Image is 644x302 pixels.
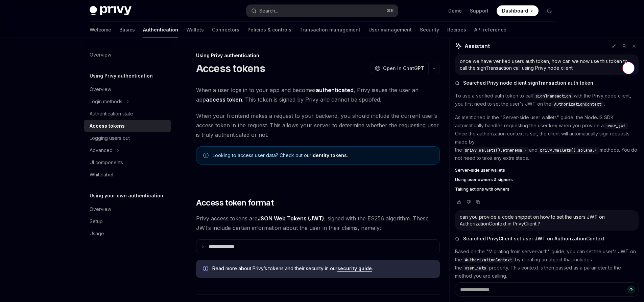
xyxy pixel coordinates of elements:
a: Usage [84,228,171,240]
button: Searched PrivyClient set user JWT on AuthorizationContext [455,235,639,242]
button: Toggle Advanced section [84,144,171,156]
span: ⌘ K [387,8,394,14]
span: privy.wallets().solana.* [540,148,597,153]
a: Wallets [186,22,204,38]
div: once we have verified users auth token, how can we now use this token to call the signTransaction... [460,58,634,71]
span: user_jwts [465,265,486,271]
div: Search... [259,7,278,15]
a: Overview [84,203,171,215]
a: Overview [84,83,171,95]
button: Send message [627,285,635,294]
button: Open search [246,5,398,17]
div: Usage [90,230,104,238]
strong: authenticated [316,87,354,93]
svg: Info [203,266,210,273]
div: Overview [90,51,111,59]
a: Connectors [212,22,239,38]
span: Searched PrivyClient set user JWT on AuthorizationContext [463,235,604,242]
a: Logging users out [84,132,171,144]
div: Overview [90,85,111,93]
span: Read more about Privy’s tokens and their security in our . [212,265,433,272]
div: UI components [90,158,123,167]
strong: access token [206,96,242,103]
div: Advanced [90,146,113,154]
span: Open in ChatGPT [383,65,424,72]
a: Security [420,22,439,38]
span: Privy access tokens are , signed with the ES256 algorithm. These JWTs include certain information... [196,214,440,233]
button: Copy chat response [474,199,482,206]
a: API reference [474,22,506,38]
a: Identity tokens [311,152,347,158]
a: Setup [84,215,171,228]
button: Vote that response was good [455,199,463,206]
a: Policies & controls [247,22,291,38]
a: UI components [84,156,171,169]
div: Logging users out [90,134,130,142]
svg: Note [203,153,209,158]
div: Login methods [90,98,122,106]
a: Using user owners & signers [455,177,639,182]
div: Overview [90,205,111,213]
a: Taking actions with owners [455,187,639,192]
a: security guide [337,265,372,272]
a: Server-side user wallets [455,168,639,173]
span: Dashboard [502,7,528,14]
div: Using Privy authentication [196,52,440,59]
span: privy.wallets().ethereum.* [465,148,526,153]
span: Assistant [464,42,490,50]
div: Setup [90,217,103,225]
button: Searched Privy node client signTransaction auth token [455,80,639,86]
button: Vote that response was not good [464,199,473,206]
textarea: Ask a question... [455,282,639,297]
h5: Using your own authentication [90,192,163,200]
a: Dashboard [497,5,539,16]
div: Authentication state [90,110,133,118]
span: Server-side user wallets [455,168,505,173]
span: Searched Privy node client signTransaction auth token [463,80,593,86]
span: user_jwt [606,123,625,129]
button: Toggle Login methods section [84,95,171,108]
a: Support [470,7,488,14]
span: Access token format [196,197,274,208]
a: Authentication state [84,108,171,120]
a: Authentication [143,22,178,38]
div: Access tokens [90,122,125,130]
a: User management [368,22,412,38]
button: Open in ChatGPT [371,63,428,74]
a: JSON Web Tokens (JWT) [258,215,324,222]
a: Transaction management [300,22,360,38]
span: AuthorizationContext [465,257,512,263]
a: Overview [84,49,171,61]
a: Access tokens [84,120,171,132]
button: Toggle dark mode [544,5,555,16]
span: Taking actions with owners [455,187,509,192]
a: Welcome [90,22,111,38]
span: Using user owners & signers [455,177,513,182]
span: When a user logs in to your app and becomes , Privy issues the user an app . This token is signed... [196,85,440,104]
span: When your frontend makes a request to your backend, you should include the current user’s access ... [196,111,440,139]
div: can you provide a code snippet on how to set the users JWT on AuthorizationContext in PrivyClient ? [460,214,634,227]
h1: Access tokens [196,62,265,74]
h5: Using Privy authentication [90,72,153,80]
span: signTransaction [535,93,571,99]
a: Whitelabel [84,169,171,181]
span: AuthorizationContext [554,102,601,107]
p: To use a verified auth token to call with the Privy node client, you first need to set the user's... [455,92,639,108]
a: Recipes [447,22,466,38]
a: Demo [448,7,462,14]
span: Looking to access user data? Check out our . [213,152,433,159]
p: Based on the "Migrating from server-auth" guide, you can set the user's JWT on the by creating an... [455,247,639,280]
img: dark logo [90,6,132,16]
div: Whitelabel [90,171,113,179]
p: As mentioned in the "Server-side user wallets" guide, the NodeJS SDK automatically handles reques... [455,113,639,162]
a: Basics [119,22,135,38]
